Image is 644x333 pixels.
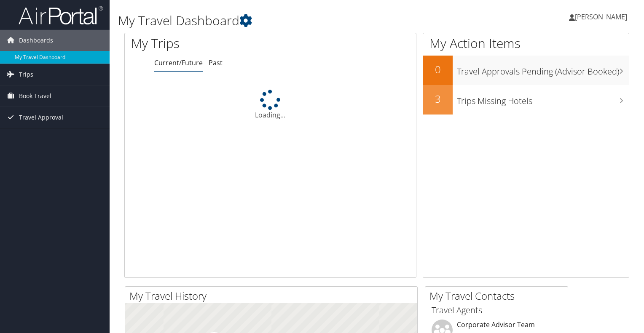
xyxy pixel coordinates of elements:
h1: My Travel Dashboard [118,12,463,29]
h2: 3 [423,92,453,106]
span: Trips [19,64,33,85]
h2: My Travel Contacts [429,289,568,303]
img: airportal-logo.png [19,5,103,25]
div: Loading... [125,90,416,120]
a: 3Trips Missing Hotels [423,85,629,115]
span: [PERSON_NAME] [575,12,627,21]
a: [PERSON_NAME] [569,4,636,29]
a: Current/Future [154,58,203,67]
h1: My Trips [131,35,288,52]
h1: My Action Items [423,35,629,52]
a: 0Travel Approvals Pending (Advisor Booked) [423,56,629,85]
h3: Trips Missing Hotels [457,91,629,107]
h3: Travel Agents [432,304,561,316]
span: Book Travel [19,85,51,107]
h2: 0 [423,62,453,77]
h2: My Travel History [129,289,417,303]
h3: Travel Approvals Pending (Advisor Booked) [457,61,629,77]
a: Past [209,58,223,67]
span: Dashboards [19,30,53,51]
span: Travel Approval [19,107,63,128]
